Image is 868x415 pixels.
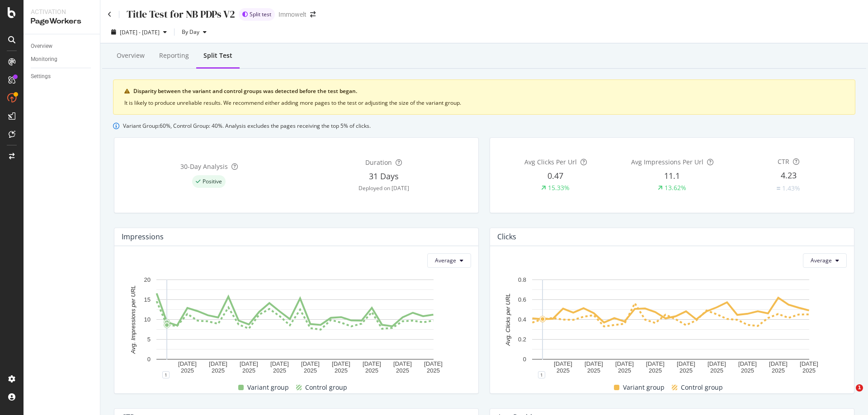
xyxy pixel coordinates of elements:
[127,7,235,21] div: Title Test for NB PDPs V2
[239,8,275,21] div: brand label
[31,55,57,64] div: Monitoring
[31,42,94,51] a: Overview
[435,256,456,264] span: Average
[523,356,526,363] text: 0
[203,51,232,60] div: Split Test
[332,360,350,367] text: [DATE]
[518,296,526,303] text: 0.6
[209,360,227,367] text: [DATE]
[708,360,726,367] text: [DATE]
[159,51,189,60] div: Reporting
[31,16,93,27] div: PageWorkers
[242,367,255,374] text: 2025
[178,25,210,39] button: By Day
[505,293,511,346] text: Avg. Clicks per URL
[124,99,844,107] div: It is likely to produce unreliable results. We recommend either adding more pages to the test or ...
[162,371,170,378] div: 1
[396,367,409,374] text: 2025
[497,232,516,241] div: Clicks
[144,296,151,303] text: 15
[31,72,51,81] div: Settings
[557,367,570,374] text: 2025
[304,367,317,374] text: 2025
[554,360,572,367] text: [DATE]
[497,275,844,375] svg: A chart.
[677,360,695,367] text: [DATE]
[31,42,52,51] div: Overview
[363,360,381,367] text: [DATE]
[120,28,160,36] span: [DATE] - [DATE]
[369,171,399,182] div: 31 Days
[122,275,468,375] svg: A chart.
[365,367,378,374] text: 2025
[518,276,526,283] text: 0.8
[147,336,151,343] text: 5
[178,360,197,367] text: [DATE]
[31,7,93,16] div: Activation
[856,384,863,392] span: 1
[741,367,754,374] text: 2025
[803,253,847,268] button: Average
[777,187,780,190] img: Equal
[203,179,222,184] span: Positive
[679,367,693,374] text: 2025
[664,170,680,182] div: 11.1
[782,184,800,193] div: 1.43%
[113,79,855,115] div: warning banner
[31,55,94,64] a: Monitoring
[365,158,392,167] div: Duration
[130,285,137,354] text: Avg. Impressions per URL
[117,51,145,60] div: Overview
[144,276,151,283] text: 20
[178,28,199,36] span: By Day
[646,360,665,367] text: [DATE]
[192,175,226,188] div: success label
[180,162,228,171] div: 30 -Day Analysis
[585,360,603,367] text: [DATE]
[538,371,545,378] div: 1
[665,183,686,192] div: 13.62%
[181,367,194,374] text: 2025
[427,253,471,268] button: Average
[710,367,723,374] text: 2025
[424,360,443,367] text: [DATE]
[301,360,320,367] text: [DATE]
[305,382,347,393] span: Control group
[769,360,788,367] text: [DATE]
[147,356,151,363] text: 0
[800,360,818,367] text: [DATE]
[270,360,289,367] text: [DATE]
[738,360,757,367] text: [DATE]
[623,382,665,393] span: Variant group
[518,336,526,343] text: 0.2
[518,316,526,323] text: 0.4
[778,157,789,166] div: CTR
[649,367,662,374] text: 2025
[681,382,723,393] span: Control group
[278,10,307,19] div: Immowelt
[587,367,600,374] text: 2025
[359,184,409,192] div: Deployed on [DATE]
[273,367,286,374] text: 2025
[802,367,816,374] text: 2025
[144,316,151,323] text: 10
[108,11,112,18] a: Click to go back
[247,382,289,393] span: Variant group
[108,25,170,39] button: [DATE] - [DATE]
[631,158,703,167] div: Avg Impressions Per Url
[212,367,225,374] text: 2025
[393,360,412,367] text: [DATE]
[250,12,271,17] span: Split test
[133,87,844,95] div: Disparity between the variant and control groups was detected before the test began.
[548,183,570,192] div: 15.33%
[781,170,797,182] div: 4.23
[31,72,94,81] a: Settings
[811,256,832,264] span: Average
[837,384,859,406] iframe: Intercom live chat
[615,360,634,367] text: [DATE]
[427,367,440,374] text: 2025
[122,232,164,241] div: Impressions
[524,158,577,167] div: Avg Clicks Per Url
